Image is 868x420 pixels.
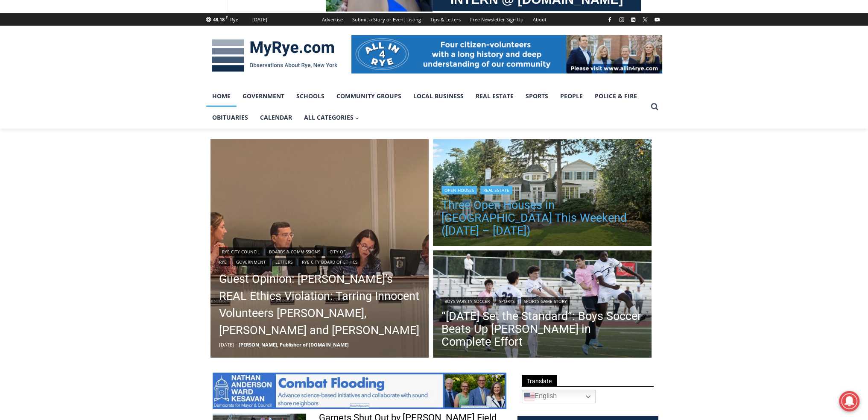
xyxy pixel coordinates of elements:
[465,13,528,26] a: Free Newsletter Sign Up
[100,72,104,81] div: 6
[496,297,517,305] a: Sports
[528,13,551,26] a: About
[554,85,589,107] a: People
[206,85,647,129] nav: Primary Navigation
[219,270,421,339] a: Guest Opinion: [PERSON_NAME]’s REAL Ethics Violation: Tarring Innocent Volunteers [PERSON_NAME], ...
[433,250,652,360] img: (PHOTO: Rye Boys Soccer's Eddie Kehoe (#9 pink) goes up for a header against Pelham on October 8,...
[230,16,238,23] div: Rye
[522,390,596,403] a: English
[441,199,643,237] a: Three Open Houses in [GEOGRAPHIC_DATA] This Weekend ([DATE] – [DATE])
[317,13,348,26] a: Advertise
[219,341,234,348] time: [DATE]
[470,85,520,107] a: Real Estate
[640,15,650,25] a: X
[226,15,228,20] span: F
[441,297,493,305] a: Boys Varsity Soccer
[213,16,225,23] span: 48.18
[433,139,652,249] a: Read More Three Open Houses in Rye This Weekend (October 11 – 12)
[90,25,114,70] div: Live Music
[433,250,652,360] a: Read More “Today Set the Standard”: Boys Soccer Beats Up Pelham in Complete Effort
[272,258,295,266] a: Letters
[605,15,615,25] a: Facebook
[441,310,643,348] a: “[DATE] Set the Standard”: Boys Soccer Beats Up [PERSON_NAME] in Complete Effort
[441,184,643,194] div: |
[628,15,638,25] a: Linkedin
[522,375,557,386] span: Translate
[441,295,643,305] div: | |
[589,85,643,107] a: Police & Fire
[441,186,477,194] a: Open Houses
[433,139,652,249] img: 162 Kirby Lane, Rye
[206,107,254,128] a: Obituaries
[647,99,662,115] button: View Search Form
[223,85,396,104] span: Intern @ [DOMAIN_NAME]
[351,35,662,73] img: All in for Rye
[252,16,267,23] div: [DATE]
[521,297,570,305] a: Sports Game Story
[96,72,98,81] div: /
[7,86,114,106] h4: [PERSON_NAME] Read Sanctuary Fall Fest: [DATE]
[210,139,429,358] a: Read More Guest Opinion: Rye’s REAL Ethics Violation: Tarring Innocent Volunteers Carolina Johnso...
[426,13,465,26] a: Tips & Letters
[219,247,263,256] a: Rye City Council
[205,83,414,106] a: Intern @ [DOMAIN_NAME]
[290,85,330,107] a: Schools
[219,246,421,266] div: | | | | |
[299,258,360,266] a: Rye City Board of Ethics
[317,13,551,26] nav: Secondary Navigation
[237,85,290,107] a: Government
[330,85,407,107] a: Community Groups
[254,107,298,128] a: Calendar
[298,107,365,128] button: Child menu of All Categories
[206,85,237,107] a: Home
[233,258,269,266] a: Government
[348,13,426,26] a: Submit a Story or Event Listing
[520,85,554,107] a: Sports
[210,139,429,358] img: (PHOTO: The "Gang of Four" Councilwoman Carolina Johnson, Mayor Josh Cohn, Councilwoman Julie Sou...
[266,247,323,256] a: Boards & Commissions
[0,85,128,106] a: [PERSON_NAME] Read Sanctuary Fall Fest: [DATE]
[239,341,349,348] a: [PERSON_NAME], Publisher of [DOMAIN_NAME]
[480,186,512,194] a: Real Estate
[90,72,94,81] div: 4
[206,33,343,78] img: MyRye.com
[617,15,627,25] a: Instagram
[236,341,239,348] span: –
[524,391,535,402] img: en
[652,15,662,25] a: YouTube
[216,0,403,83] div: "[PERSON_NAME] and I covered the [DATE] Parade, which was a really eye opening experience as I ha...
[407,85,470,107] a: Local Business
